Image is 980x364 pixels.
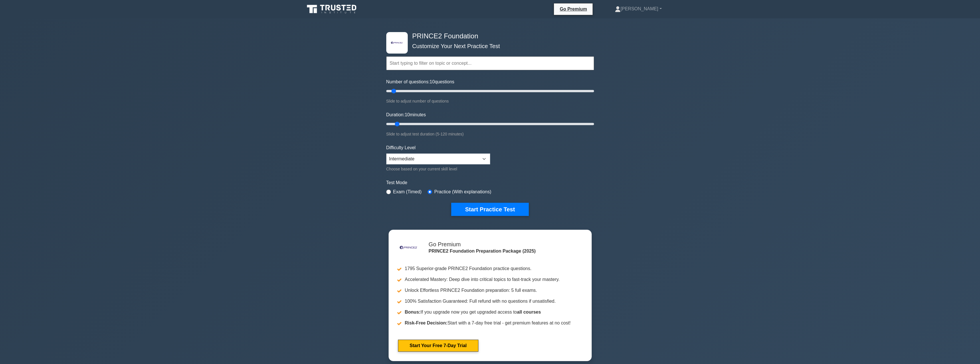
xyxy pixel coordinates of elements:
[434,188,491,195] label: Practice (With explanations)
[386,179,594,186] label: Test Mode
[386,78,454,85] label: Number of questions: questions
[405,112,410,117] span: 10
[451,203,528,216] button: Start Practice Test
[430,79,435,84] span: 10
[601,3,676,15] a: [PERSON_NAME]
[386,144,416,151] label: Difficulty Level
[386,111,426,118] label: Duration: minutes
[386,131,594,137] div: Slide to adjust test duration (5-120 minutes)
[386,56,594,70] input: Start typing to filter on topic or concept...
[386,98,594,105] div: Slide to adjust number of questions
[410,32,566,40] h4: PRINCE2 Foundation
[386,166,490,172] div: Choose based on your current skill level
[393,188,422,195] label: Exam (Timed)
[556,5,590,13] a: Go Premium
[398,340,478,352] a: Start Your Free 7-Day Trial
